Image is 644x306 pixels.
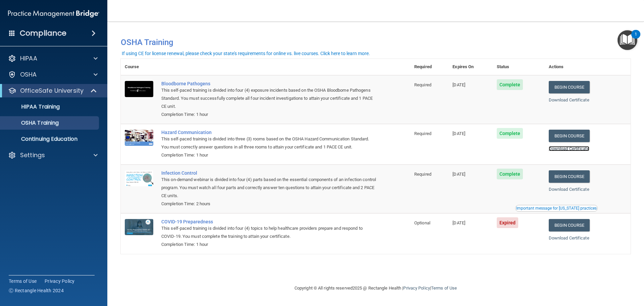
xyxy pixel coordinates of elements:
[161,86,377,111] div: This self-paced training is divided into four (4) exposure incidents based on the OSHA Bloodborne...
[9,287,64,294] span: Ⓒ Rectangle Health 2024
[8,151,98,159] a: Settings
[452,220,465,225] span: [DATE]
[20,54,37,62] p: HIPAA
[161,224,377,241] div: This self-paced training is divided into four (4) topics to help healthcare providers prepare and...
[45,278,75,285] a: Privacy Policy
[20,71,37,79] p: OSHA
[161,170,377,176] a: Infection Control
[20,87,84,95] p: OfficeSafe University
[516,206,597,210] div: Important message for [US_STATE] practices
[549,219,590,231] a: Begin Course
[8,54,98,62] a: HIPAA
[493,59,545,75] th: Status
[4,136,96,142] p: Continuing Education
[4,103,60,110] p: HIPAA Training
[8,87,97,95] a: OfficeSafe University
[452,82,465,87] span: [DATE]
[414,131,431,136] span: Required
[4,120,59,126] p: OSHA Training
[161,111,377,119] div: Completion Time: 1 hour
[161,81,377,86] a: Bloodborne Pathogens
[497,79,523,90] span: Complete
[121,59,157,75] th: Course
[161,135,377,151] div: This self-paced training is divided into three (3) rooms based on the OSHA Hazard Communication S...
[497,217,519,228] span: Expired
[8,7,99,20] img: PMB logo
[161,219,377,224] a: COVID-19 Preparedness
[549,81,590,93] a: Begin Course
[545,59,631,75] th: Actions
[448,59,492,75] th: Expires On
[452,172,465,177] span: [DATE]
[9,278,37,285] a: Terms of Use
[497,128,523,139] span: Complete
[414,82,431,87] span: Required
[161,241,377,249] div: Completion Time: 1 hour
[618,30,637,50] button: Open Resource Center, 1 new notification
[497,169,523,179] span: Complete
[161,176,377,200] div: This on-demand webinar is divided into four (4) parts based on the essential components of an inf...
[161,151,377,159] div: Completion Time: 1 hour
[253,277,498,299] div: Copyright © All rights reserved 2025 @ Rectangle Health | |
[452,131,465,136] span: [DATE]
[161,200,377,208] div: Completion Time: 2 hours
[549,146,589,151] a: Download Certificate
[528,258,636,285] iframe: Drift Widget Chat Controller
[635,34,637,43] div: 1
[515,205,598,212] button: Read this if you are a dental practitioner in the state of CA
[410,59,448,75] th: Required
[121,38,631,47] h4: OSHA Training
[549,170,590,183] a: Begin Course
[20,29,66,38] h4: Compliance
[121,50,371,57] button: If using CE for license renewal, please check your state's requirements for online vs. live cours...
[20,151,45,159] p: Settings
[414,220,430,225] span: Optional
[549,187,589,192] a: Download Certificate
[549,130,590,142] a: Begin Course
[431,286,457,291] a: Terms of Use
[549,97,589,102] a: Download Certificate
[549,235,589,241] a: Download Certificate
[161,130,377,135] a: Hazard Communication
[403,286,430,291] a: Privacy Policy
[122,51,370,56] div: If using CE for license renewal, please check your state's requirements for online vs. live cours...
[8,71,98,79] a: OSHA
[414,172,431,177] span: Required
